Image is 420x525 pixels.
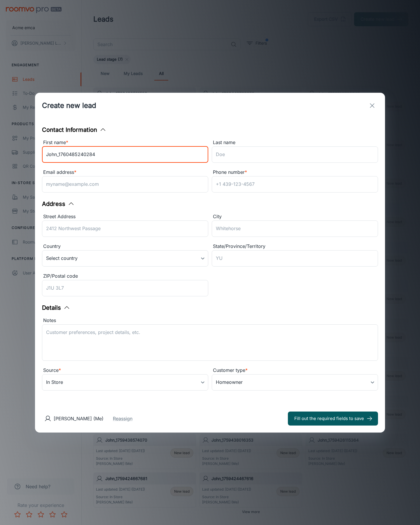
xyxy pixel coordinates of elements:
[42,146,208,163] input: John
[42,272,208,280] div: ZIP/Postal code
[42,243,208,250] div: Country
[42,125,106,134] button: Contact Information
[212,250,378,267] input: YU
[212,374,378,391] div: Homeowner
[212,176,378,192] input: +1 439-123-4567
[42,250,208,267] div: Select country
[42,367,208,374] div: Source
[42,199,75,208] button: Address
[113,415,132,422] button: Reassign
[42,303,70,312] button: Details
[42,139,208,146] div: First name
[212,169,378,176] div: Phone number
[288,412,378,426] button: Fill out the required fields to save
[366,100,378,111] button: exit
[212,243,378,250] div: State/Province/Territory
[42,374,208,391] div: In Store
[42,100,96,111] h1: Create new lead
[42,213,208,220] div: Street Address
[42,280,208,296] input: J1U 3L7
[42,317,378,324] div: Notes
[212,139,378,146] div: Last name
[212,367,378,374] div: Customer type
[212,213,378,220] div: City
[212,146,378,163] input: Doe
[42,176,208,192] input: myname@example.com
[42,169,208,176] div: Email address
[54,415,104,422] p: [PERSON_NAME] (Me)
[42,220,208,237] input: 2412 Northwest Passage
[212,220,378,237] input: Whitehorse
